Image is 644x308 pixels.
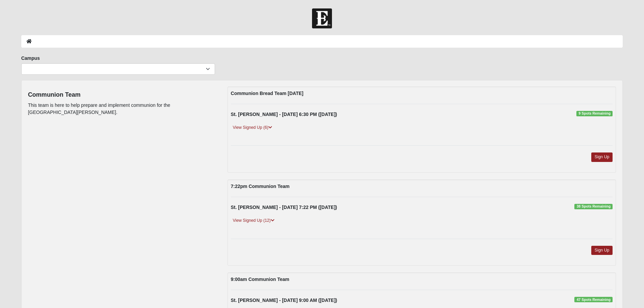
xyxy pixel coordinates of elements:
[574,297,613,302] span: 47 Spots Remaining
[21,55,40,62] label: Campus
[591,152,613,162] a: Sign Up
[574,204,613,209] span: 38 Spots Remaining
[231,277,289,282] strong: 9:00am Communion Team
[231,205,337,210] strong: St. [PERSON_NAME] - [DATE] 7:22 PM ([DATE])
[28,91,217,99] h4: Communion Team
[231,112,337,117] strong: St. [PERSON_NAME] - [DATE] 6:30 PM ([DATE])
[576,111,613,116] span: 9 Spots Remaining
[231,184,290,189] strong: 7:22pm Communion Team
[28,102,217,116] p: This team is here to help prepare and implement communion for the [GEOGRAPHIC_DATA][PERSON_NAME].
[231,217,277,224] a: View Signed Up (12)
[591,246,613,255] a: Sign Up
[312,8,332,28] img: Church of Eleven22 Logo
[231,124,274,131] a: View Signed Up (6)
[231,298,337,303] strong: St. [PERSON_NAME] - [DATE] 9:00 AM ([DATE])
[231,91,304,96] strong: Communion Bread Team [DATE]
